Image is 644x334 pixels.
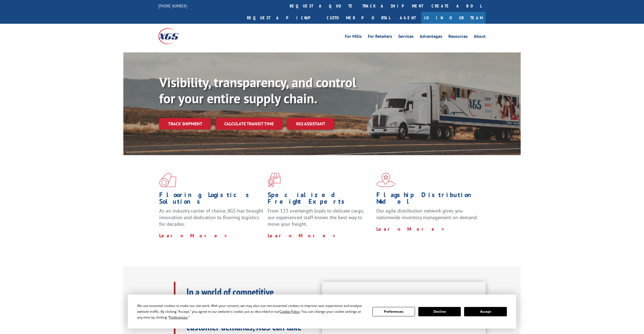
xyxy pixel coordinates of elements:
[420,34,442,40] a: Advantages
[464,307,507,316] button: Accept
[372,307,415,316] button: Preferences
[159,232,228,239] a: Learn More >
[158,3,187,9] a: [PHONE_NUMBER]
[287,118,334,130] a: XGS ASSISTANT
[398,34,414,40] a: Services
[345,34,362,40] a: For Mills
[376,192,481,208] h1: Flagship Distribution Model
[268,232,336,239] a: Learn More >
[169,315,188,320] span: Preferences
[323,12,394,24] a: Customer Portal
[137,303,366,320] div: We use essential cookies to make our site work. With your consent, we may also use non-essential ...
[128,295,516,328] div: Cookie Consent Prompt
[243,12,323,24] a: Request a pickup
[421,12,486,24] a: Join Our Team
[376,208,478,221] span: Our agile distribution network gives you nationwide inventory management on demand.
[268,208,372,232] p: From 123 overlength loads to delicate cargo, our experienced staff knows the best way to move you...
[159,74,356,107] b: Visibility, transparency, and control for your entire supply chain.
[159,192,264,208] h1: Flooring Logistics Solutions
[159,173,176,187] img: xgs-icon-total-supply-chain-intelligence-red
[215,118,283,130] a: Calculate transit time
[448,34,468,40] a: Resources
[159,208,263,227] span: As an industry carrier of choice, XGS has brought innovation and dedication to flooring logistics...
[394,12,421,24] a: Agent
[376,173,395,187] img: xgs-icon-flagship-distribution-model-red
[268,192,372,208] h1: Specialized Freight Experts
[280,309,300,314] span: Cookie Policy
[474,34,486,40] a: About
[368,34,392,40] a: For Retailers
[376,226,445,232] a: Learn More >
[268,173,281,187] img: xgs-icon-focused-on-flooring-red
[418,307,461,316] button: Decline
[159,118,211,129] a: Track shipment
